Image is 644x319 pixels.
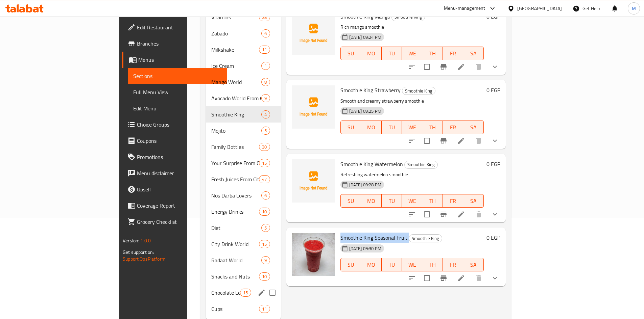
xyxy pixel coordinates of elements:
img: Smoothie King Strawberry [292,85,335,129]
div: items [259,305,270,313]
span: [DATE] 09:30 PM [347,245,384,252]
button: TU [382,194,402,208]
button: TH [422,121,443,134]
div: items [261,110,270,118]
button: WE [402,258,422,271]
button: SA [463,258,483,271]
span: FR [446,196,460,206]
a: Edit menu item [457,210,465,218]
a: Edit menu item [457,137,465,145]
span: Energy Drinks [211,208,259,216]
div: Mojito [211,127,262,135]
span: [DATE] 09:24 PM [347,34,384,41]
div: Nos Darba Lovers6 [206,187,281,204]
span: SU [343,123,358,132]
h6: 0 EGP [486,233,500,242]
a: Edit menu item [457,63,465,71]
a: Sections [128,68,227,84]
span: SA [466,260,481,270]
div: items [261,94,270,102]
span: Vitamins [211,13,259,21]
span: Ice Cream [211,62,262,70]
span: Mango World [211,78,262,86]
span: 1 [262,63,269,69]
button: delete [471,59,487,75]
button: FR [443,47,463,60]
div: items [261,29,270,37]
div: Zabado6 [206,25,281,42]
img: Smoothie King Mango [292,12,335,55]
span: SA [466,123,481,132]
div: items [259,46,270,54]
span: WE [405,123,420,132]
div: Family Bottles30 [206,139,281,155]
span: 10 [259,273,269,280]
span: 5 [262,225,269,231]
a: Choice Groups [122,116,227,133]
div: Avocado World From City Drink9 [206,90,281,106]
span: Zabado [211,29,262,37]
div: Snacks and Nuts10 [206,268,281,285]
button: sort-choices [404,59,420,75]
button: sort-choices [404,133,420,149]
button: delete [471,206,487,222]
a: Coverage Report [122,197,227,214]
span: Radaat World [211,256,262,264]
svg: Show Choices [491,63,499,71]
div: items [261,224,270,232]
div: Menu-management [444,4,485,12]
span: [DATE] 09:25 PM [347,108,384,114]
span: TU [384,123,399,132]
span: Chocolate Lovers [211,289,240,297]
span: Select to update [420,271,434,285]
div: Cups11 [206,301,281,317]
a: Coupons [122,133,227,149]
div: items [259,13,270,21]
div: items [259,272,270,281]
span: Upsell [137,185,221,193]
button: SU [340,47,361,60]
div: items [261,62,270,70]
span: SU [343,196,358,206]
div: Milkshake [211,46,259,54]
button: sort-choices [404,206,420,222]
span: Full Menu View [133,88,221,96]
div: Ice Cream1 [206,58,281,74]
span: Select to update [420,134,434,148]
span: 9 [262,95,269,102]
span: TH [425,196,440,206]
button: MO [361,258,381,271]
span: Cups [211,305,259,313]
button: Branch-specific-item [435,270,452,286]
button: SA [463,121,483,134]
a: Full Menu View [128,84,227,100]
span: 11 [259,47,269,53]
span: TH [425,123,440,132]
span: Grocery Checklist [137,218,221,226]
span: 6 [262,192,269,199]
span: Menus [138,56,221,64]
div: items [259,159,270,167]
div: Milkshake11 [206,42,281,58]
span: Branches [137,39,221,48]
div: items [259,175,270,183]
span: Fresh Juices From City Drink [211,175,259,183]
span: Version: [123,236,139,245]
img: Smoothie King Seasonal Fruit [292,233,335,276]
span: Diet [211,224,262,232]
span: SU [343,49,358,58]
button: sort-choices [404,270,420,286]
span: MO [364,260,379,270]
div: items [259,208,270,216]
button: FR [443,121,463,134]
span: 1.0.0 [140,236,151,245]
p: Smooth and creamy strawberry smoothie [340,97,484,105]
button: MO [361,194,381,208]
p: Refreshing watermelon smoothie [340,170,484,179]
span: FR [446,49,460,58]
a: Promotions [122,149,227,165]
a: Grocery Checklist [122,214,227,230]
span: Menu disclaimer [137,169,221,177]
div: items [259,240,270,248]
